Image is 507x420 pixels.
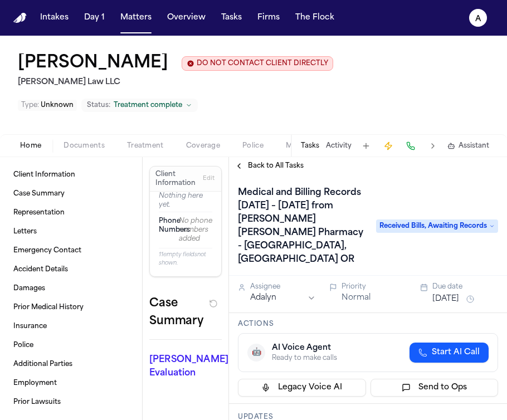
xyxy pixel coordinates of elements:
button: Day 1 [80,8,109,28]
div: No phone numbers added [179,217,212,243]
span: Additional Parties [13,360,72,369]
span: Treatment [127,141,164,150]
span: Police [13,341,33,350]
a: Case Summary [9,185,133,203]
button: Snooze task [464,292,477,306]
a: Employment [9,374,133,392]
span: Back to All Tasks [248,162,304,170]
p: [PERSON_NAME] Evaluation [149,353,222,380]
span: Home [20,141,41,150]
div: Ready to make calls [272,354,337,363]
button: Start AI Call [409,343,489,363]
span: Assistant [459,141,489,150]
h3: Actions [238,320,498,329]
span: Coverage [186,141,220,150]
button: Intakes [36,8,73,28]
span: Police [242,141,264,150]
text: A [475,15,481,23]
button: Assistant [447,141,489,150]
div: Priority [342,282,407,291]
button: Change status from Treatment complete [81,99,198,112]
div: Assignee [250,282,316,291]
span: Unknown [41,102,74,109]
a: Representation [9,204,133,222]
span: Treatment complete [114,101,182,110]
span: DO NOT CONTACT CLIENT DIRECTLY [197,59,328,68]
button: Firms [253,8,284,28]
button: Matters [116,8,156,28]
span: Received Bills, Awaiting Records [376,219,498,233]
a: Letters [9,223,133,241]
a: Home [13,13,27,23]
a: Prior Medical History [9,299,133,316]
button: Create Immediate Task [381,138,396,154]
button: Legacy Voice AI [238,379,366,397]
span: Client Information [13,170,75,179]
span: Representation [13,208,65,217]
span: Type : [21,102,39,109]
p: 11 empty fields not shown. [159,251,212,267]
span: Prior Medical History [13,303,84,312]
span: Letters [13,227,37,236]
h1: [PERSON_NAME] [18,53,168,74]
span: Prior Lawsuits [13,398,61,407]
a: Damages [9,280,133,297]
a: Accident Details [9,261,133,279]
button: Make a Call [403,138,418,154]
span: Start AI Call [432,347,480,358]
span: Mail [286,141,300,150]
button: Add Task [358,138,374,154]
button: The Flock [291,8,339,28]
span: Status: [87,101,110,110]
span: Accident Details [13,265,68,274]
a: Insurance [9,318,133,335]
button: Tasks [301,141,319,150]
span: Documents [64,141,105,150]
h2: Case Summary [149,295,203,330]
button: Overview [163,8,210,28]
a: Additional Parties [9,355,133,373]
span: Employment [13,379,57,388]
button: Back to All Tasks [229,162,309,170]
button: Edit matter name [18,53,168,74]
button: Activity [326,141,352,150]
div: AI Voice Agent [272,343,337,354]
span: Case Summary [13,189,65,198]
button: Edit client contact restriction [182,56,333,71]
span: Insurance [13,322,47,331]
a: Client Information [9,166,133,184]
img: Finch Logo [13,13,27,23]
button: Tasks [217,8,246,28]
button: Edit [199,170,218,188]
button: Send to Ops [370,379,499,397]
p: Nothing here yet. [159,192,212,212]
span: Damages [13,284,45,293]
span: Emergency Contact [13,246,81,255]
h1: Medical and Billing Records [DATE] – [DATE] from [PERSON_NAME] [PERSON_NAME] Pharmacy - [GEOGRAPH... [233,184,369,268]
button: [DATE] [432,294,459,305]
a: Police [9,336,133,354]
a: Emergency Contact [9,242,133,260]
h3: Client Information [153,170,199,188]
span: Phone Numbers [159,217,190,235]
span: 🤖 [252,347,261,358]
button: Normal [342,292,370,304]
button: Edit Type: Unknown [18,100,77,111]
h2: [PERSON_NAME] Law LLC [18,76,333,89]
span: Edit [203,175,214,183]
a: Prior Lawsuits [9,393,133,411]
div: Due date [432,282,498,291]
